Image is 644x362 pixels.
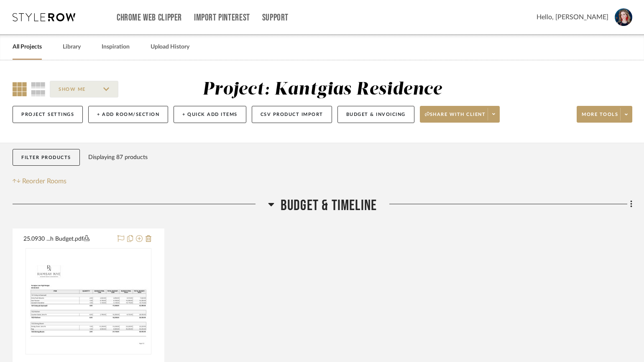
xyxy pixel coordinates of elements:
[425,111,486,124] span: Share with client
[63,41,81,53] a: Library
[577,106,632,123] button: More tools
[88,149,148,166] div: Displaying 87 products
[537,12,608,22] span: Hello, [PERSON_NAME]
[117,14,182,21] a: Chrome Web Clipper
[252,106,332,123] button: CSV Product Import
[582,111,618,124] span: More tools
[13,106,83,123] button: Project Settings
[151,41,189,53] a: Upload History
[88,106,168,123] button: + Add Room/Section
[13,149,80,166] button: Filter Products
[23,234,112,244] button: 25.0930 ...h Budget.pdf
[420,106,500,123] button: Share with client
[281,197,377,215] span: Budget & Timeline
[202,81,442,98] div: Project: Kantgias Residence
[337,106,414,123] button: Budget & Invoicing
[262,14,289,21] a: Support
[22,176,66,186] span: Reorder Rooms
[13,41,42,53] a: All Projects
[174,106,246,123] button: + Quick Add Items
[102,41,130,53] a: Inspiration
[13,176,66,186] button: Reorder Rooms
[194,14,250,21] a: Import Pinterest
[615,8,632,26] img: avatar
[26,254,151,349] img: 25.0930 Low High Budget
